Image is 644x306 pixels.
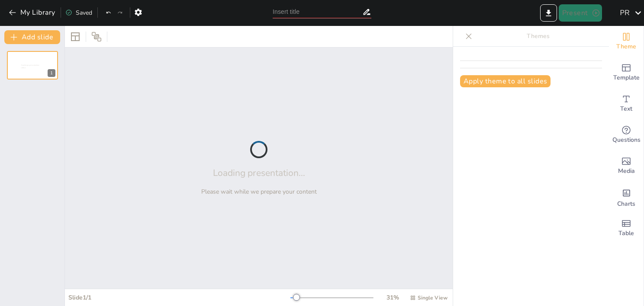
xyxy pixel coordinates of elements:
input: Insert title [273,6,362,18]
span: Single View [418,294,448,301]
div: Add a table [609,213,644,244]
button: P R [617,4,632,22]
h2: Loading presentation... [213,167,305,179]
button: Present [559,4,602,22]
span: Text [620,104,632,114]
span: Position [91,32,102,42]
div: 1 [7,51,58,80]
div: Slide 1 / 1 [68,293,290,302]
div: 31 % [382,293,403,302]
button: My Library [6,6,59,19]
span: Media [618,166,635,176]
p: Themes [476,26,600,47]
p: Please wait while we prepare your content [201,188,317,196]
span: Table [618,229,634,238]
span: Charts [617,199,635,209]
button: Export to PowerPoint [540,4,557,22]
button: Add slide [4,30,60,44]
div: Layout [68,30,82,44]
span: Template [613,73,640,83]
div: Change the overall theme [609,26,644,57]
button: Apply theme to all slides [460,75,551,87]
span: Questions [612,135,641,145]
div: 1 [48,69,55,77]
span: Theme [616,42,636,51]
div: Add charts and graphs [609,182,644,213]
div: Saved [65,9,92,17]
div: P R [617,5,632,21]
div: Add text boxes [609,88,644,119]
div: Add ready made slides [609,57,644,88]
span: Sendsteps presentation editor [21,64,39,69]
div: Get real-time input from your audience [609,119,644,150]
div: Add images, graphics, shapes or video [609,150,644,182]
